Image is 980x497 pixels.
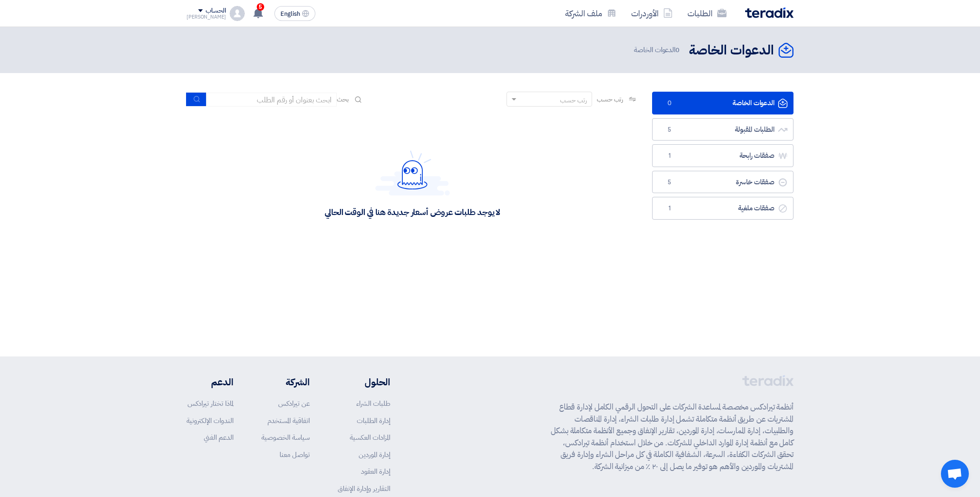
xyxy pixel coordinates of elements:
[357,416,390,426] a: إدارة الطلبات
[634,45,681,55] span: الدعوات الخاصة
[560,95,587,105] div: رتب حسب
[664,151,675,161] span: 1
[652,92,793,114] a: الدعوات الخاصة0
[278,398,310,409] a: عن تيرادكس
[359,450,390,460] a: إدارة الموردين
[207,93,337,107] input: ابحث بعنوان أو رقم الطلب
[551,401,793,472] p: أنظمة تيرادكس مخصصة لمساعدة الشركات على التحول الرقمي الكامل لإدارة قطاع المشتريات عن طريق أنظمة ...
[257,3,264,11] span: 5
[941,460,969,488] div: Open chat
[187,398,233,409] a: لماذا تختار تيرادكس
[338,484,390,494] a: التقارير وإدارة الإنفاق
[664,178,675,187] span: 5
[664,204,675,213] span: 1
[680,2,734,24] a: الطلبات
[558,2,624,24] a: ملف الشركة
[261,432,310,443] a: سياسة الخصوصية
[204,432,233,443] a: الدعم الفني
[745,7,793,18] img: Teradix logo
[361,466,390,477] a: إدارة العقود
[664,99,675,108] span: 0
[652,171,793,194] a: صفقات خاسرة5
[280,11,300,17] span: English
[624,2,680,24] a: الأوردرات
[689,41,774,60] h2: الدعوات الخاصة
[337,94,349,104] span: بحث
[206,7,226,15] div: الحساب
[675,45,680,55] span: 0
[325,207,500,217] div: لا يوجد طلبات عروض أسعار جديدة هنا في الوقت الحالي
[274,6,315,21] button: English
[664,125,675,134] span: 5
[375,150,450,195] img: Hello
[652,118,793,141] a: الطلبات المقبولة5
[338,375,390,389] li: الحلول
[230,6,245,21] img: profile_test.png
[187,416,233,426] a: الندوات الإلكترونية
[187,14,226,20] div: [PERSON_NAME]
[652,197,793,220] a: صفقات ملغية1
[652,144,793,167] a: صفقات رابحة1
[597,94,623,104] span: رتب حسب
[356,398,390,409] a: طلبات الشراء
[261,375,310,389] li: الشركة
[350,432,390,443] a: المزادات العكسية
[280,450,310,460] a: تواصل معنا
[267,416,310,426] a: اتفاقية المستخدم
[187,375,233,389] li: الدعم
